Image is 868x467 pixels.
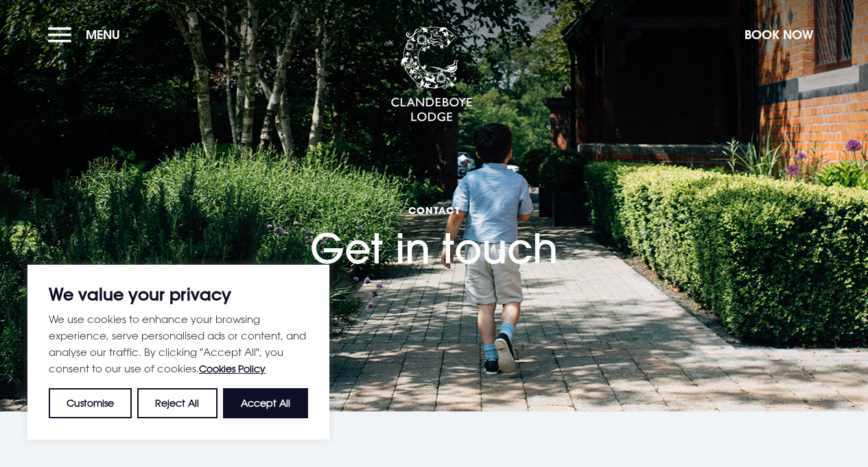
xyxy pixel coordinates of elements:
[223,388,308,418] button: Accept All
[48,20,127,49] button: Menu
[310,204,558,217] span: Contact
[310,145,558,273] h1: Get in touch
[390,27,473,123] img: Clandeboye Lodge
[86,27,120,43] span: Menu
[27,265,329,440] div: We value your privacy
[137,388,217,418] button: Reject All
[49,388,132,418] button: Customise
[49,311,308,377] p: We use cookies to enhance your browsing experience, serve personalised ads or content, and analys...
[738,20,820,49] button: Book Now
[49,286,308,302] p: We value your privacy
[199,363,266,374] a: Cookies Policy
